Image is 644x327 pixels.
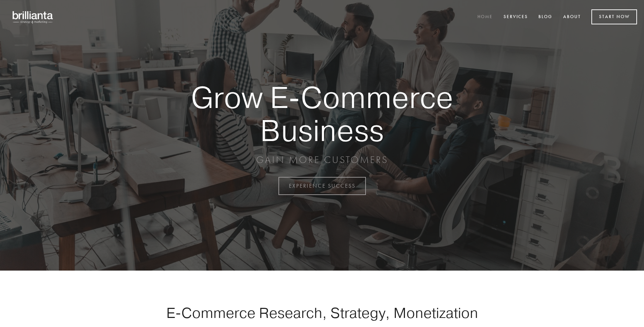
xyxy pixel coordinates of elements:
a: Home [473,11,497,23]
h1: E-Commerce Research, Strategy, Monetization [144,304,500,321]
a: Services [499,11,532,23]
img: brillianta - research, strategy, marketing [7,7,59,27]
a: Blog [534,11,557,23]
strong: Grow E-Commerce Business [167,81,477,147]
p: GAIN MORE CUSTOMERS [167,154,477,166]
a: About [559,11,585,23]
a: EXPERIENCE SUCCESS [278,177,366,195]
a: Start Now [591,9,637,24]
